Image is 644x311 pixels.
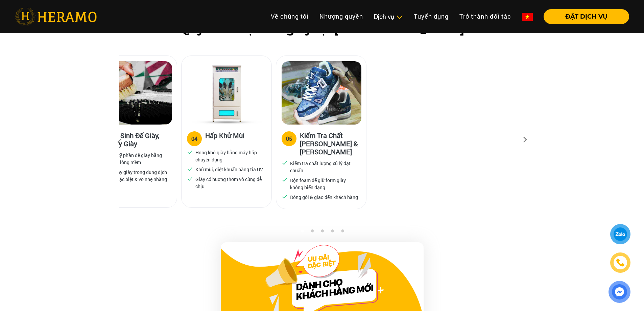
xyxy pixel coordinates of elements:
[265,9,314,24] a: Về chúng tôi
[195,166,263,173] p: Khử mùi, diệt khuẩn bằng tia UV
[282,61,361,125] img: Heramo quy trinh ve sinh kiem tra chat luong dong goi
[319,229,326,236] button: 3
[282,160,288,166] img: checked.svg
[299,229,305,236] button: 1
[282,194,288,200] img: checked.svg
[290,194,358,201] p: Đóng gói & giao đến khách hàng
[195,149,264,163] p: Hong khô giày bằng máy hấp chuyên dụng
[15,8,97,25] img: heramo-logo.png
[191,135,197,143] div: 04
[454,9,517,24] a: Trở thành đối tác
[616,258,625,267] img: phone-icon
[205,131,244,145] h3: Hấp Khử Mùi
[187,149,193,155] img: checked.svg
[92,61,172,125] img: Heramo quy trinh ve sinh de giay day giay
[544,9,629,24] button: ĐẶT DỊCH VỤ
[300,131,361,156] h3: Kiểm Tra Chất [PERSON_NAME] & [PERSON_NAME]
[339,229,346,236] button: 5
[111,131,171,148] h3: Vệ Sinh Đế Giày, Dây Giày
[374,12,403,21] div: Dịch vụ
[329,229,336,236] button: 4
[314,9,368,24] a: Nhượng quyền
[15,22,629,36] h2: Quy trình vệ sinh giày tại [GEOGRAPHIC_DATA]
[187,61,267,125] img: Heramo quy trinh ve sinh hap khu mui giay bang may hap uv
[101,169,169,183] p: Ngâm dây giày trong dung dịch vệ sinh đặc biệt & vò nhẹ nhàng
[290,177,358,191] p: Độn foam để giữ form giày không biến dạng
[195,176,264,190] p: Giày có hương thơm vô cùng dễ chịu
[522,13,533,21] img: vn-flag.png
[101,152,169,166] p: Vệ sinh kỹ phần đế giày bằng bàn chải lông mềm
[290,160,358,174] p: Kiểm tra chất lượng xử lý đạt chuẩn
[187,166,193,172] img: checked.svg
[282,177,288,183] img: checked.svg
[309,229,315,236] button: 2
[286,135,292,143] div: 05
[611,253,630,272] a: phone-icon
[187,176,193,182] img: checked.svg
[538,14,629,20] a: ĐẶT DỊCH VỤ
[408,9,454,24] a: Tuyển dụng
[396,14,403,21] img: subToggleIcon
